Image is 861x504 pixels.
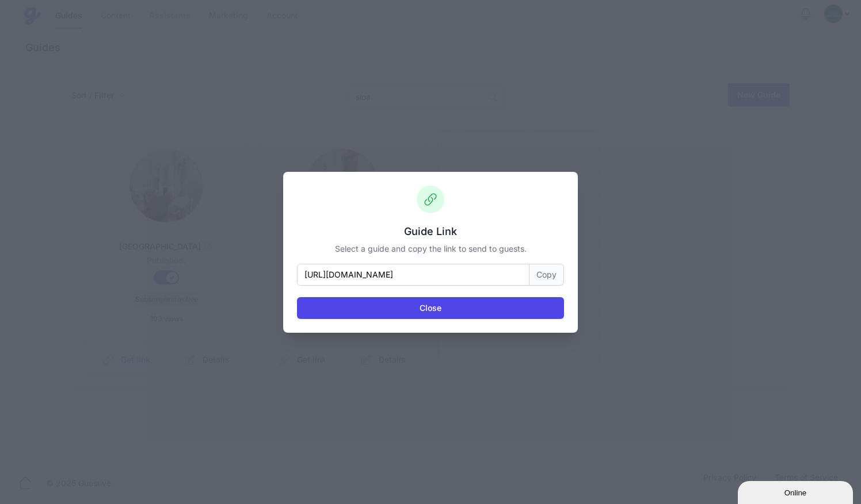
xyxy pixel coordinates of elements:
[529,264,564,286] button: Copy
[297,297,564,319] button: Close
[738,479,855,504] iframe: chat widget
[297,243,564,255] p: Select a guide and copy the link to send to guests.
[297,225,564,238] h3: Guide Link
